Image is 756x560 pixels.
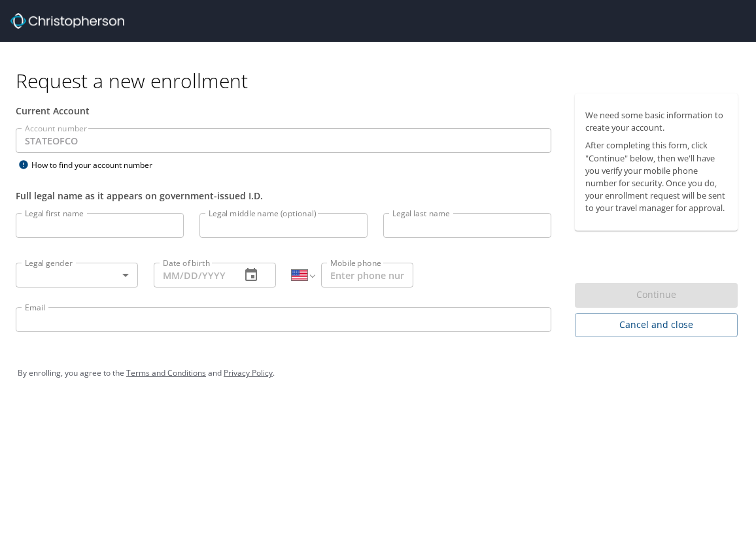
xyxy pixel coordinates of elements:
div: By enrolling, you agree to the and . [18,357,738,389]
a: Terms and Conditions [126,367,206,378]
input: MM/DD/YYYY [154,263,230,288]
a: Privacy Policy [224,367,273,378]
div: Current Account [16,104,551,118]
div: ​ [16,263,138,288]
div: How to find your account number [16,157,179,173]
img: cbt logo [10,13,124,29]
input: Enter phone number [321,263,413,288]
p: After completing this form, click "Continue" below, then we'll have you verify your mobile phone ... [585,139,727,214]
span: Cancel and close [585,317,727,333]
p: We need some basic information to create your account. [585,109,727,134]
h1: Request a new enrollment [16,68,748,93]
button: Cancel and close [575,313,738,337]
div: Full legal name as it appears on government-issued I.D. [16,189,551,203]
